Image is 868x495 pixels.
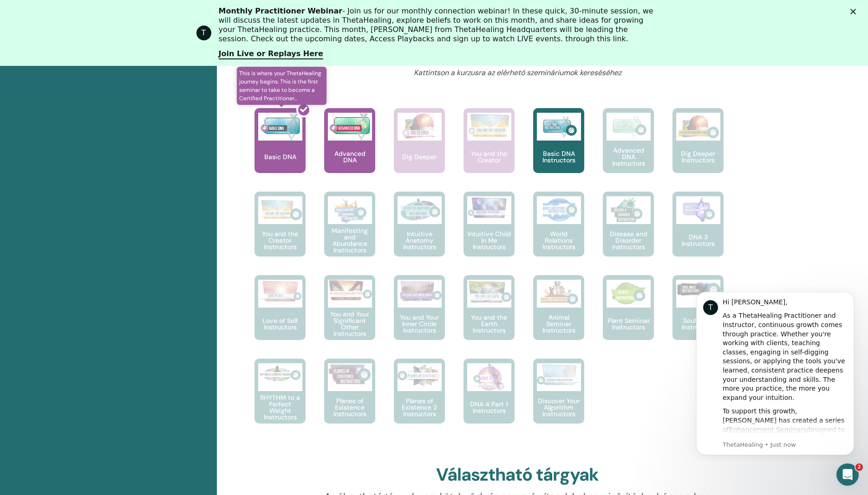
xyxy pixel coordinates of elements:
[237,67,326,105] span: This is where your ThetaHealing journey begins. This is the first seminar to take to become a Cer...
[537,280,581,308] img: Animal Seminar Instructors
[537,113,581,141] img: Basic DNA Instructors
[328,196,372,224] img: Manifesting and Abundance Instructors
[258,280,302,302] img: Love of Self Instructors
[467,196,511,219] img: Intuitive Child In Me Instructors
[324,311,375,337] p: You and Your Significant Other Instructors
[855,463,863,471] span: 2
[324,359,375,442] a: Planes of Existence Instructors Planes of Existence Instructors
[324,108,375,192] a: Advanced DNA Advanced DNA
[255,275,306,359] a: Love of Self Instructors Love of Self Instructors
[324,150,375,163] p: Advanced DNA
[672,108,724,192] a: Dig Deeper Instructors Dig Deeper Instructors
[836,463,859,486] iframe: Intercom live chat
[328,113,372,141] img: Advanced DNA
[324,398,375,417] p: Planes of Existence Instructors
[255,394,306,420] p: RHYTHM to a Perfect Weight Instructors
[533,275,584,359] a: Animal Seminar Instructors Animal Seminar Instructors
[398,154,440,160] p: Dig Deeper
[463,150,515,163] p: You and the Creator
[394,108,445,192] a: Dig Deeper Dig Deeper
[463,359,515,442] a: DNA 4 Part 1 Instructors DNA 4 Part 1 Instructors
[603,192,654,275] a: Disease and Disorder Instructors Disease and Disorder Instructors
[394,192,445,275] a: Intuitive Anatomy Instructors Intuitive Anatomy Instructors
[682,283,868,461] iframe: Intercom notifications message
[463,314,515,334] p: You and the Earth Instructors
[533,314,584,334] p: Animal Seminar Instructors
[394,275,445,359] a: You and Your Inner Circle Instructors You and Your Inner Circle Instructors
[398,280,442,302] img: You and Your Inner Circle Instructors
[255,317,306,330] p: Love of Self Instructors
[296,67,739,78] p: Kattintson a kurzusra az elérhető szemináriumok kereséséhez
[533,398,584,417] p: Discover Your Algorithm Instructors
[328,280,372,301] img: You and Your Significant Other Instructors
[258,113,302,141] img: Basic DNA
[676,280,720,299] img: Soul Mate Instructors
[676,113,720,141] img: Dig Deeper Instructors
[467,113,511,138] img: You and the Creator
[255,359,306,442] a: RHYTHM to a Perfect Weight Instructors RHYTHM to a Perfect Weight Instructors
[255,231,306,250] p: You and the Creator Instructors
[463,108,515,192] a: You and the Creator You and the Creator
[328,363,372,386] img: Planes of Existence Instructors
[672,150,724,163] p: Dig Deeper Instructors
[533,150,584,163] p: Basic DNA Instructors
[467,363,511,391] img: DNA 4 Part 1 Instructors
[537,363,581,386] img: Discover Your Algorithm Instructors
[394,231,445,250] p: Intuitive Anatomy Instructors
[258,196,302,224] img: You and the Creator Instructors
[398,196,442,224] img: Intuitive Anatomy Instructors
[603,231,654,250] p: Disease and Disorder Instructors
[324,275,375,359] a: You and Your Significant Other Instructors You and Your Significant Other Instructors
[463,275,515,359] a: You and the Earth Instructors You and the Earth Instructors
[850,8,860,14] div: Close
[603,317,654,330] p: Plant Seminar Instructors
[219,6,657,44] div: - Join us for our monthly connection webinar! In these quick, 30-minute session, we will discuss ...
[40,157,165,166] p: Message from ThetaHealing, sent Just now
[467,280,511,304] img: You and the Earth Instructors
[607,280,651,308] img: Plant Seminar Instructors
[394,359,445,442] a: Planes of Existence 2 Instructors Planes of Existence 2 Instructors
[533,108,584,192] a: Basic DNA Instructors Basic DNA Instructors
[603,108,654,192] a: Advanced DNA Instructors Advanced DNA Instructors
[324,227,375,253] p: Manifesting and Abundance Instructors
[196,26,211,40] div: Profile image for ThetaHealing
[255,108,306,192] a: This is where your ThetaHealing journey begins. This is the first seminar to take to become a Cer...
[603,275,654,359] a: Plant Seminar Instructors Plant Seminar Instructors
[394,314,445,334] p: You and Your Inner Circle Instructors
[463,231,515,250] p: Intuitive Child In Me Instructors
[672,317,724,330] p: Soul Mate Instructors
[607,196,651,224] img: Disease and Disorder Instructors
[533,192,584,275] a: World Relations Instructors World Relations Instructors
[607,113,651,141] img: Advanced DNA Instructors
[324,192,375,275] a: Manifesting and Abundance Instructors Manifesting and Abundance Instructors
[603,147,654,167] p: Advanced DNA Instructors
[463,192,515,275] a: Intuitive Child In Me Instructors Intuitive Child In Me Instructors
[258,363,302,385] img: RHYTHM to a Perfect Weight Instructors
[533,231,584,250] p: World Relations Instructors
[219,6,343,15] b: Monthly Practitioner Webinar
[672,275,724,359] a: Soul Mate Instructors Soul Mate Instructors
[436,464,599,486] h2: Választható tárgyak
[463,401,515,414] p: DNA 4 Part 1 Instructors
[394,398,445,417] p: Planes of Existence 2 Instructors
[533,359,584,442] a: Discover Your Algorithm Instructors Discover Your Algorithm Instructors
[40,123,165,224] div: To support this growth, [PERSON_NAME] has created a series of designed to help you refine your kn...
[676,196,720,224] img: DNA 3 Instructors
[537,196,581,224] img: World Relations Instructors
[398,363,442,388] img: Planes of Existence 2 Instructors
[672,234,724,247] p: DNA 3 Instructors
[219,49,323,59] a: Join Live or Replays Here
[672,192,724,275] a: DNA 3 Instructors DNA 3 Instructors
[255,192,306,275] a: You and the Creator Instructors You and the Creator Instructors
[47,142,124,150] a: Enhancement Seminars
[398,113,442,141] img: Dig Deeper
